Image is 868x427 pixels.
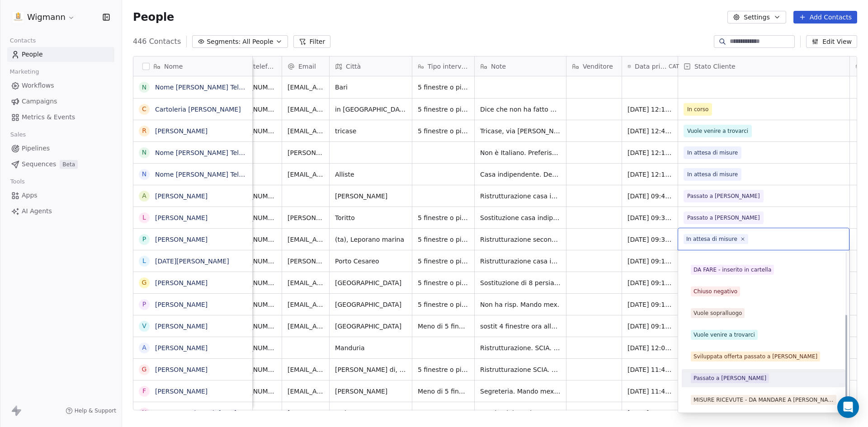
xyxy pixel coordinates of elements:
div: Sviluppata offerta passato a [PERSON_NAME] [693,352,817,361]
div: Chiuso negativo [693,287,737,296]
div: MISURE RICEVUTE - DA MANDARE A [PERSON_NAME] [693,396,834,404]
div: Vuole sopralluogo [693,309,742,317]
div: Passato a [PERSON_NAME] [693,374,766,382]
div: Suggestions [682,152,845,409]
div: Vuole venire a trovarci [693,331,755,339]
div: DA FARE - inserito in cartella [693,266,771,274]
div: In attesa di misure [686,235,737,243]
